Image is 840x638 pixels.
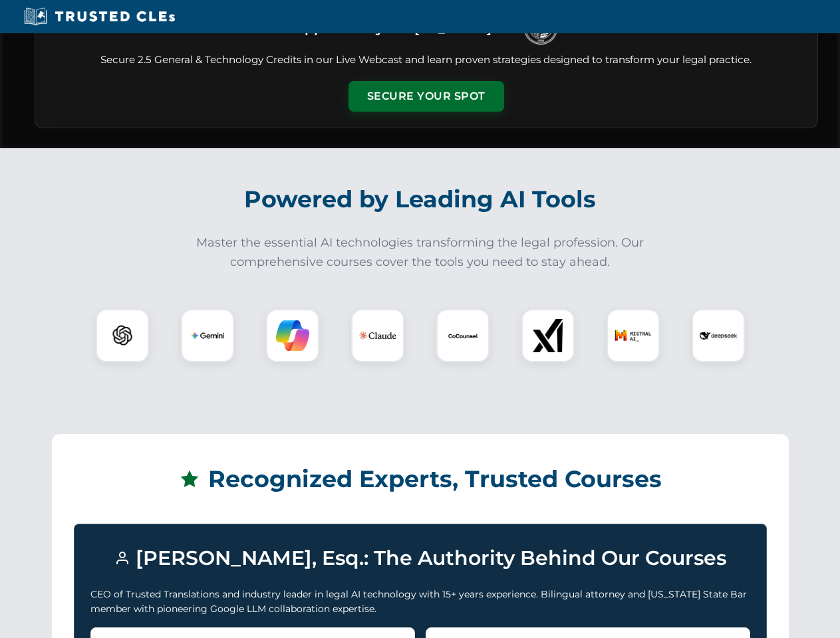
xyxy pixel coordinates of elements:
[351,309,404,362] div: Claude
[607,309,660,362] div: Mistral AI
[96,309,149,362] div: ChatGPT
[52,176,789,223] h2: Powered by Leading AI Tools
[188,233,653,272] p: Master the essential AI technologies transforming the legal profession. Our comprehensive courses...
[700,317,737,354] img: DeepSeek Logo
[531,319,565,352] img: xAI Logo
[103,316,142,355] img: ChatGPT Logo
[446,319,480,352] img: CoCounsel Logo
[521,309,575,362] div: xAI
[359,317,396,354] img: Claude Logo
[266,309,319,362] div: Copilot
[692,309,745,362] div: DeepSeek
[90,587,750,617] p: CEO of Trusted Translations and industry leader in legal AI technology with 15+ years experience....
[20,7,179,27] img: Trusted CLEs
[181,309,234,362] div: Gemini
[615,317,652,354] img: Mistral AI Logo
[74,456,767,502] h2: Recognized Experts, Trusted Courses
[436,309,490,362] div: CoCounsel
[349,81,504,112] button: Secure Your Spot
[276,319,309,352] img: Copilot Logo
[51,53,801,68] p: Secure 2.5 General & Technology Credits in our Live Webcast and learn proven strategies designed ...
[191,319,224,352] img: Gemini Logo
[90,540,750,576] h3: [PERSON_NAME], Esq.: The Authority Behind Our Courses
